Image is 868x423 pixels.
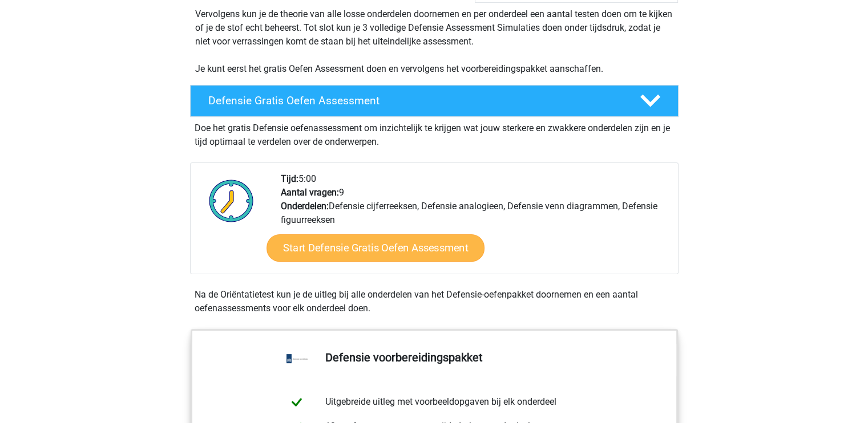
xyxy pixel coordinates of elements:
div: Vervolgens kun je de theorie van alle losse onderdelen doornemen en per onderdeel een aantal test... [191,7,678,76]
div: Doe het gratis Defensie oefenassessment om inzichtelijk te krijgen wat jouw sterkere en zwakkere ... [190,117,679,149]
a: Defensie Gratis Oefen Assessment [185,85,683,117]
a: Start Defensie Gratis Oefen Assessment [267,234,485,262]
div: Na de Oriëntatietest kun je de uitleg bij alle onderdelen van het Defensie-oefenpakket doornemen ... [190,288,679,315]
b: Tijd: [281,173,298,184]
h4: Defensie Gratis Oefen Assessment [208,94,621,107]
b: Aantal vragen: [281,187,339,198]
div: 5:00 9 Defensie cijferreeksen, Defensie analogieen, Defensie venn diagrammen, Defensie figuurreeksen [272,172,677,274]
img: Klok [203,172,260,229]
b: Onderdelen: [281,201,329,211]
